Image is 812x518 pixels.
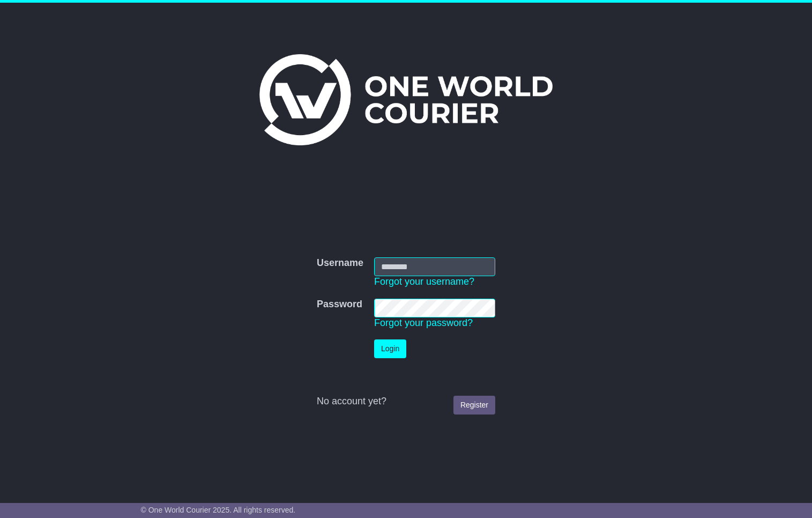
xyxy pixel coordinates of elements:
[317,257,363,269] label: Username
[453,396,495,415] a: Register
[317,396,495,408] div: No account yet?
[374,339,406,358] button: Login
[259,54,552,145] img: One World
[317,299,362,310] label: Password
[141,506,296,514] span: © One World Courier 2025. All rights reserved.
[374,317,473,328] a: Forgot your password?
[374,276,474,287] a: Forgot your username?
